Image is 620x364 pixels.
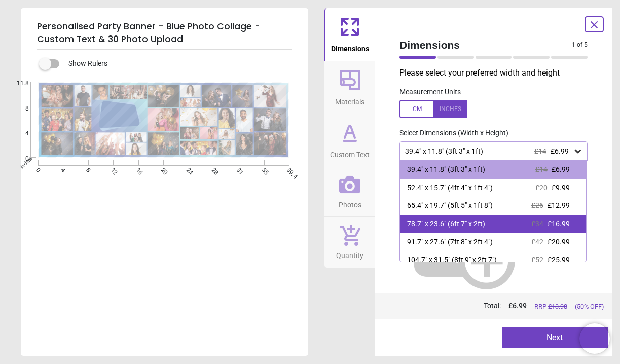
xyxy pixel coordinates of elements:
[45,58,308,70] div: Show Rulers
[552,184,570,192] span: £9.99
[535,165,548,173] span: £14
[548,238,570,246] span: £20.99
[508,301,527,311] span: £
[513,302,527,310] span: 6.99
[548,256,570,264] span: £25.99
[324,61,375,114] button: Materials
[324,8,375,61] button: Dimensions
[399,67,596,79] p: Please select your preferred width and height
[339,195,361,210] span: Photos
[407,219,485,229] div: 78.7" x 23.6" (6ft 7" x 2ft)
[324,114,375,167] button: Custom Text
[531,256,543,264] span: £52
[552,165,570,173] span: £6.99
[548,220,570,228] span: £16.99
[534,302,567,311] span: RRP
[407,165,485,175] div: 39.4" x 11.8" (3ft 3" x 1ft)
[324,217,375,268] button: Quantity
[391,128,508,138] label: Select Dimensions (Width x Height)
[407,237,493,247] div: 91.7" x 27.6" (7ft 8" x 2ft 4")
[531,238,543,246] span: £42
[502,327,608,348] button: Next
[404,147,573,156] div: 39.4" x 11.8" (3ft 3" x 1ft)
[572,41,588,49] span: 1 of 5
[10,79,29,88] span: 11.8
[579,323,610,354] iframe: Brevo live chat
[531,220,543,228] span: £34
[336,246,363,261] span: Quantity
[10,104,29,113] span: 8
[335,92,364,107] span: Materials
[531,201,543,209] span: £26
[399,38,572,52] span: Dimensions
[575,302,604,311] span: (50% OFF)
[548,303,567,310] span: £ 13.98
[330,145,370,160] span: Custom Text
[324,167,375,217] button: Photos
[534,147,546,155] span: £14
[407,201,493,211] div: 65.4" x 19.7" (5ft 5" x 1ft 8")
[37,16,292,50] h5: Personalised Party Banner - Blue Photo Collage - Custom Text & 30 Photo Upload
[407,183,493,193] div: 52.4" x 15.7" (4ft 4" x 1ft 4")
[398,301,604,311] div: Total:
[10,155,29,163] span: 0
[399,87,461,97] label: Measurement Units
[548,201,570,209] span: £12.99
[535,184,548,192] span: £20
[331,39,369,54] span: Dimensions
[407,255,497,265] div: 104.7" x 31.5" (8ft 9" x 2ft 7")
[551,147,569,155] span: £6.99
[10,129,29,138] span: 4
